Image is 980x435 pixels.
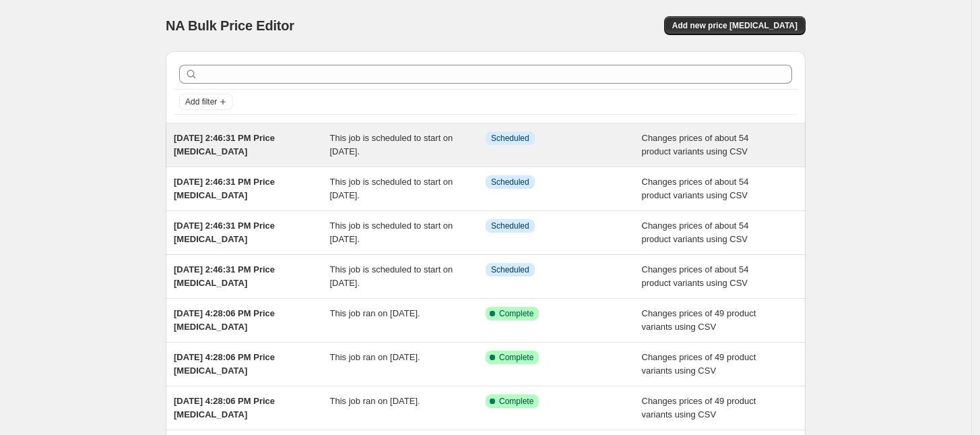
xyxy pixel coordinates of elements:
button: Add new price [MEDICAL_DATA] [664,16,806,35]
span: Add new price [MEDICAL_DATA] [672,20,797,31]
span: Changes prices of 49 product variants using CSV [642,308,756,332]
span: Changes prices of 49 product variants using CSV [642,352,756,376]
span: This job is scheduled to start on [DATE]. [330,133,453,156]
span: [DATE] 4:28:06 PM Price [MEDICAL_DATA] [174,396,275,419]
span: [DATE] 2:46:31 PM Price [MEDICAL_DATA] [174,177,275,200]
span: Changes prices of 49 product variants using CSV [642,396,756,419]
span: This job is scheduled to start on [DATE]. [330,221,453,244]
span: This job ran on [DATE]. [330,308,420,318]
span: Changes prices of about 54 product variants using CSV [642,177,749,200]
button: Add filter [179,94,233,110]
span: Complete [499,396,533,407]
span: Scheduled [491,221,529,231]
span: Changes prices of about 54 product variants using CSV [642,264,749,288]
span: Scheduled [491,264,529,275]
span: This job is scheduled to start on [DATE]. [330,264,453,288]
span: This job ran on [DATE]. [330,352,420,362]
span: Scheduled [491,133,529,144]
span: [DATE] 2:46:31 PM Price [MEDICAL_DATA] [174,264,275,288]
span: Scheduled [491,177,529,187]
span: [DATE] 4:28:06 PM Price [MEDICAL_DATA] [174,352,275,376]
span: NA Bulk Price Editor [166,18,294,33]
span: Complete [499,308,533,319]
span: This job is scheduled to start on [DATE]. [330,177,453,200]
span: Changes prices of about 54 product variants using CSV [642,221,749,244]
span: Changes prices of about 54 product variants using CSV [642,133,749,156]
span: This job ran on [DATE]. [330,396,420,406]
span: Add filter [185,96,217,107]
span: [DATE] 4:28:06 PM Price [MEDICAL_DATA] [174,308,275,332]
span: Complete [499,352,533,363]
span: [DATE] 2:46:31 PM Price [MEDICAL_DATA] [174,221,275,244]
span: [DATE] 2:46:31 PM Price [MEDICAL_DATA] [174,133,275,156]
